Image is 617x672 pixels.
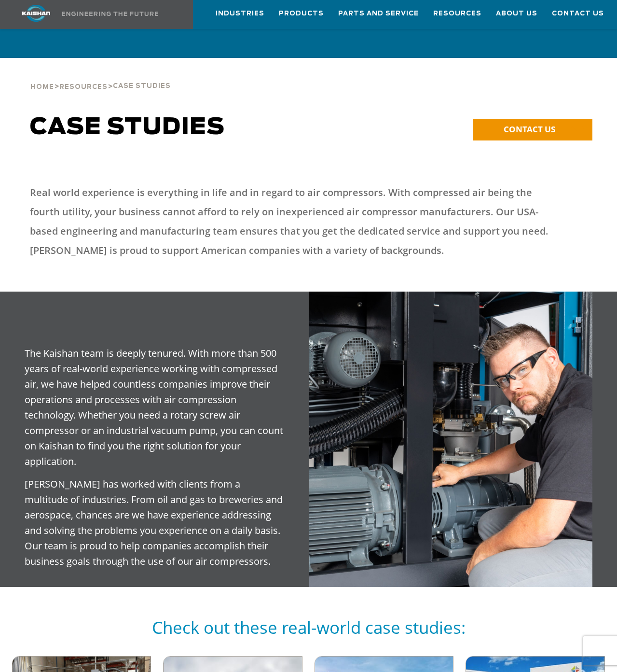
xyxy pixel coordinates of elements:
a: CONTACT US [473,119,592,140]
span: Case Studies [113,83,171,89]
span: Resources [59,84,108,90]
p: The Kaishan team is deeply tenured. With more than 500 years of real-world experience working wit... [25,346,284,469]
a: Home [30,82,54,91]
a: Industries [216,0,264,27]
a: Products [279,0,324,27]
a: Resources [433,0,481,27]
p: [PERSON_NAME] has worked with clients from a multitude of industries. From oil and gas to breweri... [25,476,284,569]
a: Resources [59,82,108,91]
span: Products [279,8,324,19]
h5: Check out these real-world case studies: [30,618,587,637]
span: Case Studies [30,116,225,139]
span: Resources [433,8,481,19]
span: Contact Us [552,8,604,19]
img: Engineering the future [62,12,158,16]
span: Industries [216,8,264,19]
a: About Us [496,0,537,27]
div: > > [30,58,171,95]
p: Real world experience is everything in life and in regard to air compressors. With compressed air... [30,183,554,260]
span: Home [30,84,54,90]
span: CONTACT US [504,124,555,135]
span: About Us [496,8,537,19]
span: Parts and Service [338,8,419,19]
img: kaishan employee [309,292,592,587]
a: Parts and Service [338,0,419,27]
a: Contact Us [552,0,604,27]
